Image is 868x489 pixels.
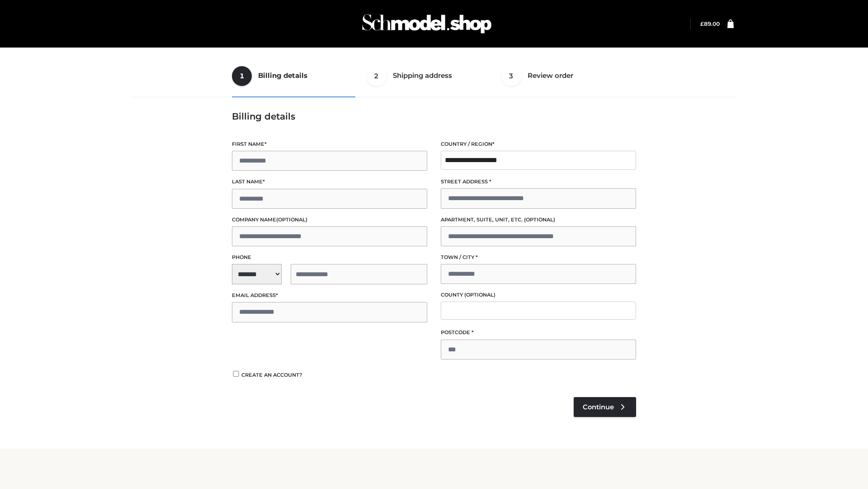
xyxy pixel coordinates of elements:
[574,397,636,417] a: Continue
[241,372,302,378] span: Create an account?
[441,177,636,186] label: Street address
[700,20,720,27] a: £89.00
[232,216,427,224] label: Company name
[464,292,495,298] span: (optional)
[441,140,636,149] label: Country / Region
[441,291,636,299] label: County
[583,403,614,411] span: Continue
[232,291,427,300] label: Email address
[232,140,427,149] label: First name
[359,6,495,42] img: Schmodel Admin 964
[441,328,636,337] label: Postcode
[700,20,720,27] bdi: 89.00
[276,216,307,223] span: (optional)
[700,20,704,27] span: £
[441,253,636,262] label: Town / City
[441,216,636,224] label: Apartment, suite, unit, etc.
[232,177,427,186] label: Last name
[524,216,555,223] span: (optional)
[232,253,427,262] label: Phone
[232,111,636,122] h3: Billing details
[232,371,240,377] input: Create an account?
